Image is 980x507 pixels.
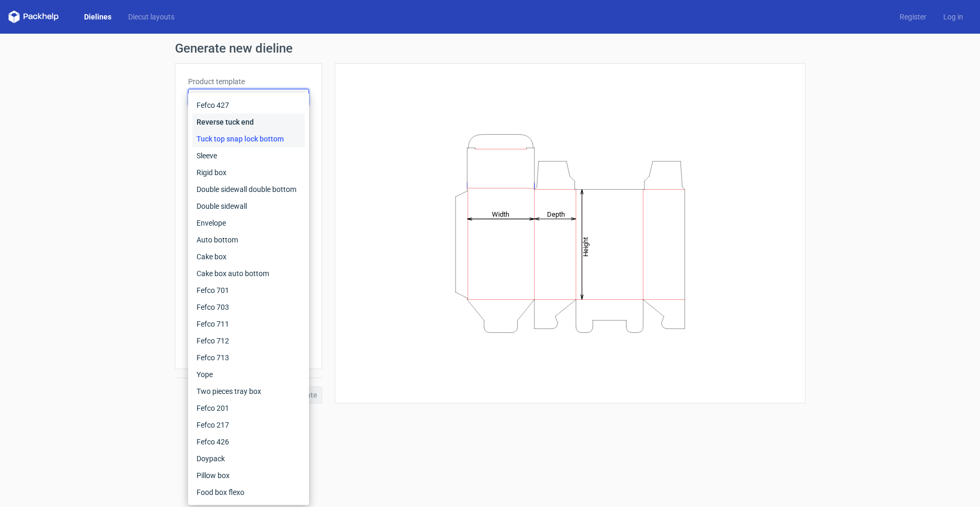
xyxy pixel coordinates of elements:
div: Fefco 703 [192,299,305,316]
div: Auto bottom [192,231,305,248]
div: Fefco 712 [192,332,305,349]
div: Fefco 427 [192,97,305,114]
div: Yope [192,366,305,383]
div: Envelope [192,215,305,231]
div: Cake box [192,248,305,265]
span: Tuck top snap lock bottom [193,92,296,103]
div: Fefco 711 [192,316,305,332]
h1: Generate new dieline [175,42,806,55]
div: Pillow box [192,467,305,484]
div: Tuck top snap lock bottom [192,130,305,147]
div: Fefco 713 [192,349,305,366]
div: Fefco 701 [192,282,305,299]
div: Sleeve [192,147,305,164]
a: Diecut layouts [120,12,183,22]
tspan: Height [582,237,590,256]
a: Register [891,12,935,22]
a: Dielines [76,12,120,22]
div: Double sidewall [192,198,305,215]
a: Log in [935,12,972,22]
div: Double sidewall double bottom [192,181,305,198]
tspan: Depth [547,210,565,218]
div: Doypack [192,450,305,467]
div: Fefco 201 [192,400,305,417]
div: Two pieces tray box [192,383,305,400]
div: Food box flexo [192,484,305,501]
div: Fefco 426 [192,433,305,450]
label: Product template [188,76,309,87]
tspan: Width [491,210,509,218]
div: Fefco 217 [192,417,305,433]
div: Rigid box [192,164,305,181]
div: Cake box auto bottom [192,265,305,282]
div: Reverse tuck end [192,114,305,130]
